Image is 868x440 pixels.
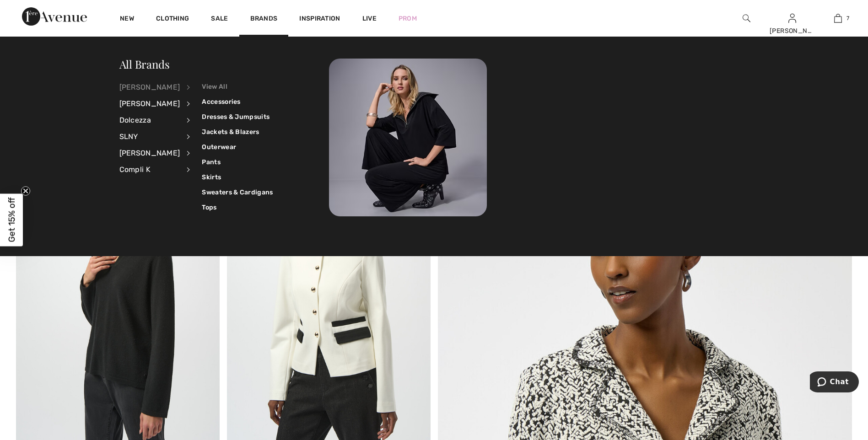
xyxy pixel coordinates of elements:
[362,14,377,23] a: Live
[202,124,273,140] a: Jackets & Blazers
[202,170,273,185] a: Skirts
[119,57,170,71] a: All Brands
[299,15,340,24] span: Inspiration
[399,14,417,23] a: Prom
[119,161,180,178] div: Compli K
[788,13,796,24] img: My Info
[211,15,228,24] a: Sale
[22,7,87,26] img: 1ère Avenue
[202,109,273,124] a: Dresses & Jumpsuits
[119,145,180,161] div: [PERSON_NAME]
[250,15,278,24] a: Brands
[202,185,273,200] a: Sweaters & Cardigans
[329,59,487,216] img: 250825112723_baf80837c6fd5.jpg
[743,13,750,24] img: search the website
[788,14,796,22] a: Sign In
[21,187,30,196] button: Close teaser
[202,79,273,94] a: View All
[202,140,273,155] a: Outerwear
[120,15,134,24] a: New
[202,200,273,215] a: Tops
[810,371,859,394] iframe: Opens a widget where you can chat to one of our agents
[846,14,849,22] span: 7
[119,112,180,129] div: Dolcezza
[834,13,842,24] img: My Bag
[202,155,273,170] a: Pants
[156,15,189,24] a: Clothing
[119,96,180,112] div: [PERSON_NAME]
[815,13,860,24] a: 7
[770,26,814,36] div: [PERSON_NAME]
[119,129,180,145] div: SLNY
[119,79,180,96] div: [PERSON_NAME]
[6,198,17,242] span: Get 15% off
[202,94,273,109] a: Accessories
